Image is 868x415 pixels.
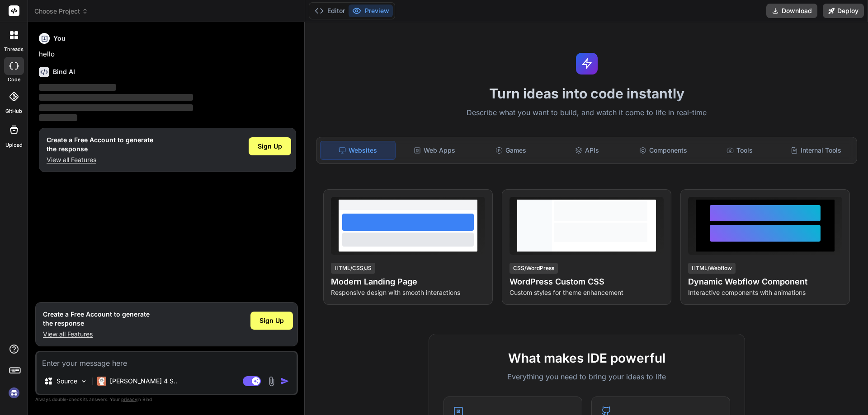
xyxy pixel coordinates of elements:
[34,7,88,16] span: Choose Project
[39,104,193,111] span: ‌
[320,141,396,160] div: Websites
[97,377,106,386] img: Claude 4 Sonnet
[258,142,282,151] span: Sign Up
[39,84,116,91] span: ‌
[280,377,289,386] img: icon
[6,385,22,401] img: signin
[331,263,375,274] div: HTML/CSS/JS
[509,288,664,297] p: Custom styles for theme enhancement
[53,67,75,76] h6: Bind AI
[626,141,701,160] div: Components
[688,275,842,288] h4: Dynamic Webflow Component
[39,49,296,60] p: hello
[47,135,153,154] h1: Create a Free Account to generate the response
[53,34,66,43] h6: You
[5,141,23,149] label: Upload
[331,288,485,297] p: Responsive design with smooth interactions
[110,377,177,386] p: [PERSON_NAME] 4 S..
[47,155,153,164] p: View all Features
[39,114,77,121] span: ‌
[80,378,88,385] img: Pick Models
[331,275,485,288] h4: Modern Landing Page
[121,396,137,402] span: privacy
[688,288,842,297] p: Interactive components with animations
[43,310,150,328] h1: Create a Free Account to generate the response
[4,46,24,53] label: threads
[509,275,664,288] h4: WordPress Custom CSS
[311,107,863,119] p: Describe what you want to build, and watch it come to life in real-time
[474,141,548,160] div: Games
[311,85,863,102] h1: Turn ideas into code instantly
[397,141,472,160] div: Web Apps
[550,141,624,160] div: APIs
[39,94,193,101] span: ‌
[688,263,736,274] div: HTML/Webflow
[443,371,730,382] p: Everything you need to bring your ideas to life
[823,4,864,18] button: Deploy
[43,330,150,339] p: View all Features
[766,4,817,18] button: Download
[778,141,853,160] div: Internal Tools
[703,141,777,160] div: Tools
[35,395,298,404] p: Always double-check its answers. Your in Bind
[259,316,284,325] span: Sign Up
[8,76,20,84] label: code
[5,107,22,115] label: GitHub
[266,376,277,387] img: attachment
[443,349,730,368] h2: What makes IDE powerful
[509,263,558,274] div: CSS/WordPress
[311,5,349,17] button: Editor
[57,377,77,386] p: Source
[349,5,393,17] button: Preview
